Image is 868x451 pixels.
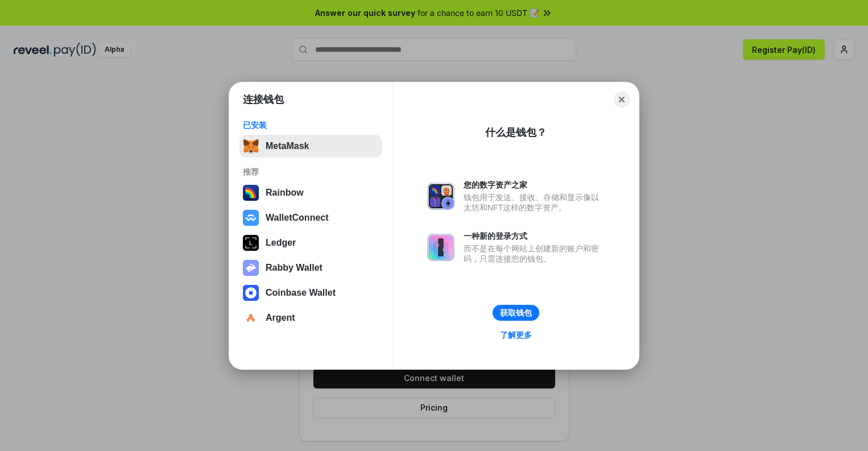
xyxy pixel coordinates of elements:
div: WalletConnect [266,213,329,223]
button: Close [614,92,630,107]
div: 一种新的登录方式 [464,231,605,241]
div: 而不是在每个网站上创建新的账户和密码，只需连接您的钱包。 [464,243,605,264]
div: Argent [266,313,295,323]
img: svg+xml,%3Csvg%20width%3D%2228%22%20height%3D%2228%22%20viewBox%3D%220%200%2028%2028%22%20fill%3D... [243,210,259,226]
div: 什么是钱包？ [485,126,547,139]
button: MetaMask [239,135,382,158]
div: MetaMask [266,141,309,151]
button: Rainbow [239,181,382,204]
img: svg+xml,%3Csvg%20xmlns%3D%22http%3A%2F%2Fwww.w3.org%2F2000%2Fsvg%22%20width%3D%2228%22%20height%3... [243,235,259,251]
button: Ledger [239,231,382,254]
div: 已安装 [243,120,379,130]
div: 您的数字资产之家 [464,180,605,190]
img: svg+xml,%3Csvg%20xmlns%3D%22http%3A%2F%2Fwww.w3.org%2F2000%2Fsvg%22%20fill%3D%22none%22%20viewBox... [427,234,454,261]
button: 获取钱包 [493,305,539,321]
img: svg+xml,%3Csvg%20width%3D%2228%22%20height%3D%2228%22%20viewBox%3D%220%200%2028%2028%22%20fill%3D... [243,285,259,301]
div: 了解更多 [500,330,532,340]
img: svg+xml,%3Csvg%20xmlns%3D%22http%3A%2F%2Fwww.w3.org%2F2000%2Fsvg%22%20fill%3D%22none%22%20viewBox... [427,183,454,210]
h1: 连接钱包 [243,93,284,106]
a: 了解更多 [493,328,539,342]
button: WalletConnect [239,206,382,229]
button: Argent [239,307,382,329]
div: Ledger [266,238,296,248]
div: Coinbase Wallet [266,288,336,298]
img: svg+xml,%3Csvg%20width%3D%22120%22%20height%3D%22120%22%20viewBox%3D%220%200%20120%20120%22%20fil... [243,185,259,201]
div: Rainbow [266,188,304,198]
img: svg+xml,%3Csvg%20xmlns%3D%22http%3A%2F%2Fwww.w3.org%2F2000%2Fsvg%22%20fill%3D%22none%22%20viewBox... [243,260,259,276]
button: Coinbase Wallet [239,282,382,304]
div: 获取钱包 [500,308,532,318]
div: 钱包用于发送、接收、存储和显示像以太坊和NFT这样的数字资产。 [464,192,605,213]
div: Rabby Wallet [266,263,323,273]
div: 推荐 [243,167,379,177]
img: svg+xml,%3Csvg%20width%3D%2228%22%20height%3D%2228%22%20viewBox%3D%220%200%2028%2028%22%20fill%3D... [243,310,259,326]
button: Rabby Wallet [239,256,382,279]
img: svg+xml,%3Csvg%20fill%3D%22none%22%20height%3D%2233%22%20viewBox%3D%220%200%2035%2033%22%20width%... [243,138,259,154]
